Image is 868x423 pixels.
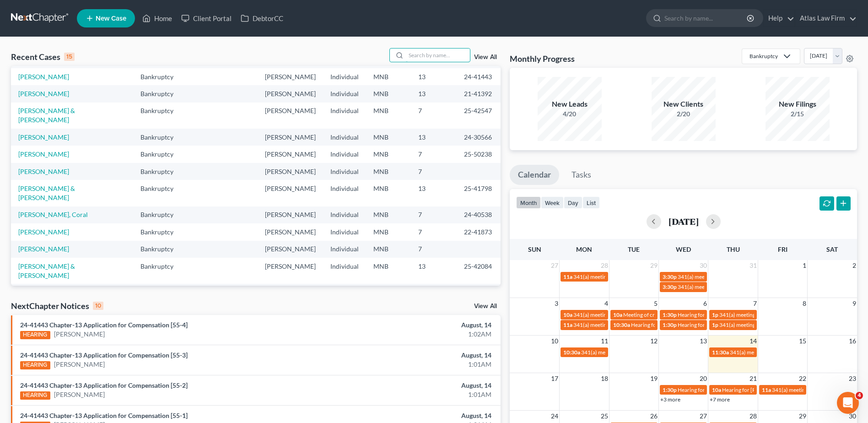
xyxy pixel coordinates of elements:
[366,68,411,85] td: MNB
[600,411,609,422] span: 25
[366,223,411,240] td: MNB
[749,260,758,271] span: 31
[778,245,787,253] span: Fri
[20,381,188,389] a: 24-41443 Chapter-13 Application for Compensation [55-2]
[663,321,677,328] span: 1:30p
[653,298,658,309] span: 5
[628,245,640,253] span: Tue
[323,258,366,284] td: Individual
[18,262,75,279] a: [PERSON_NAME] & [PERSON_NAME]
[652,109,716,119] div: 2/20
[323,241,366,258] td: Individual
[411,241,457,258] td: 7
[582,196,600,209] button: list
[722,386,793,393] span: Hearing for [PERSON_NAME]
[474,54,497,60] a: View All
[802,298,807,309] span: 8
[474,303,497,309] a: View All
[340,351,491,360] div: August, 14
[323,180,366,206] td: Individual
[649,373,658,384] span: 19
[366,206,411,223] td: MNB
[323,284,366,301] td: Individual
[457,180,501,206] td: 25-41798
[258,180,323,206] td: [PERSON_NAME]
[663,386,677,393] span: 1:30p
[613,311,622,318] span: 10a
[457,103,501,129] td: 25-42547
[133,241,190,258] td: Bankruptcy
[11,51,75,62] div: Recent Cases
[573,321,710,328] span: 341(a) meeting for [PERSON_NAME] & [PERSON_NAME]
[623,311,772,318] span: Meeting of creditors for [PERSON_NAME] & [PERSON_NAME]
[258,258,323,284] td: [PERSON_NAME]
[18,107,75,124] a: [PERSON_NAME] & [PERSON_NAME]
[411,163,457,180] td: 7
[510,53,575,64] h3: Monthly Progress
[678,311,798,318] span: Hearing for [PERSON_NAME] & [PERSON_NAME]
[457,223,501,240] td: 22-41873
[652,99,716,109] div: New Clients
[258,103,323,129] td: [PERSON_NAME]
[826,245,838,253] span: Sat
[93,302,103,310] div: 10
[366,163,411,180] td: MNB
[133,85,190,102] td: Bankruptcy
[258,163,323,180] td: [PERSON_NAME]
[258,223,323,240] td: [PERSON_NAME]
[795,10,857,27] a: Atlas Law Firm
[710,396,730,403] a: +7 more
[340,360,491,369] div: 1:01AM
[749,52,778,60] div: Bankruptcy
[457,85,501,102] td: 21-41392
[699,336,708,347] span: 13
[340,330,491,339] div: 1:02AM
[323,163,366,180] td: Individual
[600,373,609,384] span: 18
[663,273,677,280] span: 3:30p
[600,336,609,347] span: 11
[541,196,564,209] button: week
[323,146,366,163] td: Individual
[457,68,501,85] td: 24-41443
[573,311,662,318] span: 341(a) meeting for [PERSON_NAME]
[516,196,541,209] button: month
[258,206,323,223] td: [PERSON_NAME]
[563,349,580,356] span: 10:30a
[258,85,323,102] td: [PERSON_NAME]
[18,184,75,201] a: [PERSON_NAME] & [PERSON_NAME]
[411,103,457,129] td: 7
[660,396,680,403] a: +3 more
[20,331,50,339] div: HEARING
[411,85,457,102] td: 13
[573,273,710,280] span: 341(a) meeting for [PERSON_NAME] & [PERSON_NAME]
[411,68,457,85] td: 13
[323,223,366,240] td: Individual
[457,146,501,163] td: 25-50238
[837,392,859,414] iframe: Intercom live chat
[258,241,323,258] td: [PERSON_NAME]
[366,146,411,163] td: MNB
[18,133,69,141] a: [PERSON_NAME]
[600,260,609,271] span: 28
[581,349,669,356] span: 341(a) meeting for [PERSON_NAME]
[676,245,691,253] span: Wed
[138,10,177,27] a: Home
[649,411,658,422] span: 26
[366,241,411,258] td: MNB
[766,99,830,109] div: New Filings
[258,284,323,301] td: [PERSON_NAME]
[550,411,559,422] span: 24
[576,245,592,253] span: Mon
[18,168,69,175] a: [PERSON_NAME]
[678,273,766,280] span: 341(a) meeting for [PERSON_NAME]
[702,298,708,309] span: 6
[712,321,718,328] span: 1p
[457,258,501,284] td: 25-42084
[457,129,501,146] td: 24-30566
[340,320,491,330] div: August, 14
[699,373,708,384] span: 20
[258,129,323,146] td: [PERSON_NAME]
[719,311,808,318] span: 341(a) meeting for [PERSON_NAME]
[604,298,609,309] span: 4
